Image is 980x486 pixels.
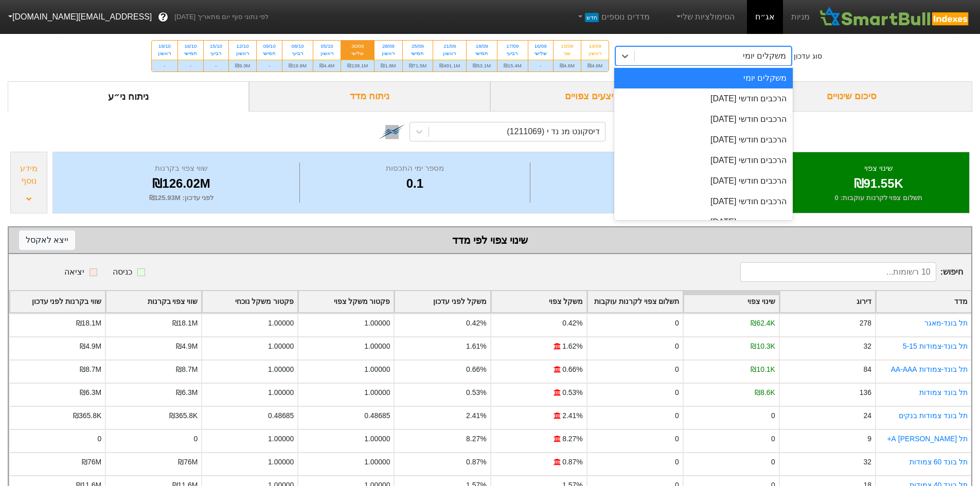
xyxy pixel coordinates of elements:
[863,410,871,421] div: 24
[684,291,779,312] div: Toggle SortBy
[184,43,197,50] div: 16/10
[675,457,679,467] div: 0
[860,318,871,329] div: 278
[302,174,527,193] div: 0.1
[10,291,105,312] div: Toggle SortBy
[497,60,528,71] div: ₪15.4M
[876,291,971,312] div: Toggle SortBy
[106,291,201,312] div: Toggle SortBy
[675,341,679,352] div: 0
[19,230,75,250] button: ייצא לאקסל
[490,81,732,112] div: ביקושים והיצעים צפויים
[675,410,679,421] div: 0
[675,434,679,444] div: 0
[263,43,276,50] div: 09/10
[364,457,390,467] div: 1.00000
[73,410,101,421] div: ₪365.8K
[347,50,368,57] div: שלישי
[863,364,871,375] div: 84
[169,410,198,421] div: ₪365.8K
[381,50,396,57] div: ראשון
[298,291,394,312] div: Toggle SortBy
[194,434,198,444] div: 0
[466,387,486,398] div: 0.53%
[771,457,775,467] div: 0
[375,60,402,71] div: ₪1.8M
[924,319,968,327] a: תל בונד-מאגר
[867,434,871,444] div: 9
[176,387,198,398] div: ₪6.3M
[409,50,427,57] div: חמישי
[364,387,390,398] div: 1.00000
[210,50,222,57] div: רביעי
[268,410,294,421] div: 0.48685
[794,51,822,62] div: סוג עדכון
[533,163,769,174] div: מחזור ממוצע (30 יום)
[467,60,497,71] div: ₪53.1M
[80,364,101,375] div: ₪8.7M
[282,60,313,71] div: ₪19.9M
[161,10,166,24] span: ?
[614,171,793,191] div: הרכבים חודשי [DATE]
[675,318,679,329] div: 0
[587,43,602,50] div: 14/09
[178,457,198,467] div: ₪76M
[80,341,101,352] div: ₪4.9M
[562,318,582,329] div: 0.42%
[743,50,786,62] div: משקלים יומי
[466,457,486,467] div: 0.87%
[534,43,547,50] div: 16/09
[184,50,197,57] div: חמישי
[572,7,654,27] a: מדדים נוספיםחדש
[268,434,294,444] div: 1.00000
[229,60,256,71] div: ₪9.3M
[210,43,222,50] div: 15/10
[585,13,599,22] span: חדש
[466,364,486,375] div: 0.66%
[347,43,368,50] div: 30/09
[504,43,522,50] div: 17/09
[319,43,334,50] div: 05/10
[466,318,486,329] div: 0.42%
[268,341,294,352] div: 1.00000
[289,43,307,50] div: 08/10
[562,387,582,398] div: 0.53%
[364,410,390,421] div: 0.48685
[97,434,101,444] div: 0
[771,410,775,421] div: 0
[562,410,582,421] div: 2.41%
[887,435,968,443] a: תל [PERSON_NAME] A+
[82,457,101,467] div: ₪76M
[751,318,775,329] div: ₪62.4K
[466,434,486,444] div: 8.27%
[614,88,793,109] div: הרכבים חודשי [DATE]
[533,174,769,193] div: ₪1.49M
[614,109,793,130] div: הרכבים חודשי [DATE]
[731,81,972,112] div: סיכום שינויים
[66,174,297,193] div: ₪126.02M
[176,341,198,352] div: ₪4.9M
[740,262,936,282] input: 10 רשומות...
[433,60,466,71] div: ₪491.1M
[903,342,968,350] a: תל בונד-צמודות 5-15
[562,434,582,444] div: 8.27%
[554,60,581,71] div: ₪4.6M
[235,43,250,50] div: 12/10
[113,266,132,278] div: כניסה
[152,60,177,71] div: -
[13,163,44,187] div: מידע נוסף
[176,364,198,375] div: ₪8.7M
[562,457,582,467] div: 0.87%
[66,193,297,203] div: לפני עדכון : ₪125.93M
[740,262,963,282] span: חיפוש :
[534,50,547,57] div: שלישי
[800,193,956,203] div: תשלום צפוי לקרנות עוקבות : 0
[76,318,102,329] div: ₪18.1M
[439,43,460,50] div: 21/09
[174,12,269,22] span: לפי נתוני סוף יום מתאריך [DATE]
[507,125,600,138] div: דיסקונט מנ נד י (1211069)
[863,457,871,467] div: 32
[381,43,396,50] div: 28/09
[158,50,171,57] div: ראשון
[8,81,249,112] div: ניתוח ני״ע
